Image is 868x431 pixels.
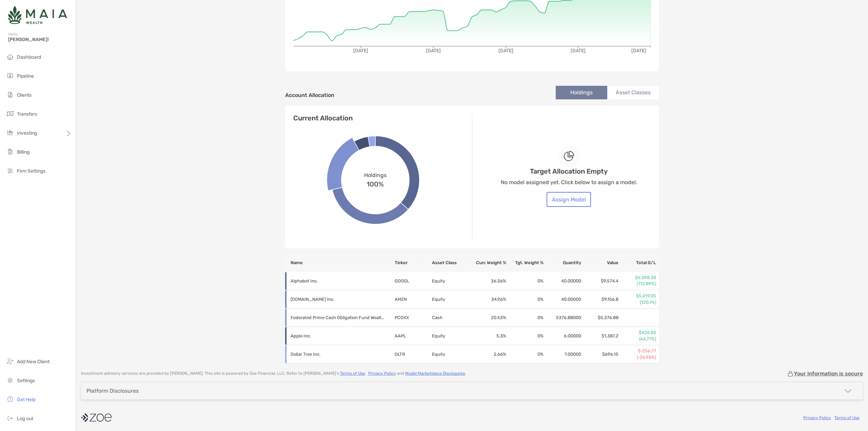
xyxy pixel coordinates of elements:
[17,111,37,117] span: Transfers
[291,277,386,285] p: Alphabet Inc.
[6,357,14,365] img: add_new_client icon
[469,254,506,272] th: Curr. Weight %
[619,348,656,354] p: $-256.77
[498,48,513,54] tspan: [DATE]
[6,110,14,118] img: transfers icon
[581,290,619,309] td: $9,156.8
[619,275,656,281] p: $5,098.38
[394,290,432,309] td: AMZN
[556,86,607,99] li: Holdings
[81,371,466,376] p: Investment advisory services are provided by [PERSON_NAME] . This site is powered by Zoe Financia...
[6,166,14,175] img: firm-settings icon
[6,414,14,422] img: logout icon
[8,3,67,27] img: Zoe Logo
[367,178,384,188] span: 100%
[834,415,860,420] a: Terms of Use
[364,172,387,178] span: Holdings
[619,336,656,342] p: (44.77%)
[340,371,365,376] a: Terms of Use
[794,370,863,377] p: Your information is secure
[619,330,656,336] p: $426.83
[17,416,33,422] span: Log out
[501,178,637,187] p: No model assigned yet. Click below to assign a model.
[17,92,32,98] span: Clients
[507,327,544,345] td: 0 %
[6,72,14,80] img: pipeline icon
[291,332,386,340] p: Apple Inc.
[6,91,14,99] img: clients icon
[394,327,432,345] td: AAPL
[581,345,619,364] td: $696.15
[432,290,469,309] td: Equity
[619,254,659,272] th: Total G/L
[607,86,659,99] li: Asset Classes
[619,299,656,306] p: (120.1%)
[6,148,14,156] img: billing icon
[17,359,50,365] span: Add New Client
[619,281,656,287] p: (112.89%)
[581,272,619,290] td: $9,574.4
[293,114,353,122] h4: Current Allocation
[8,37,72,42] span: [PERSON_NAME]!
[619,293,656,299] p: $5,019.05
[285,254,394,272] th: Name
[17,149,29,155] span: Billing
[86,388,139,394] div: Platform Disclosures
[544,272,581,290] td: 40.00000
[631,48,646,54] tspan: [DATE]
[547,192,591,207] button: Assign Model
[544,254,581,272] th: Quantity
[581,254,619,272] th: Value
[544,327,581,345] td: 6.00000
[432,254,469,272] th: Asset Class
[291,350,386,358] p: Dollar Tree Inc.
[17,130,37,136] span: Investing
[353,48,368,54] tspan: [DATE]
[17,397,36,403] span: Get Help
[544,290,581,309] td: 40.00000
[432,345,469,364] td: Equity
[368,371,396,376] a: Privacy Policy
[394,272,432,290] td: GOOGL
[507,272,544,290] td: 0 %
[469,345,506,364] td: 2.66 %
[507,345,544,364] td: 0 %
[432,309,469,327] td: Cash
[469,290,506,309] td: 34.96 %
[6,129,14,137] img: investing icon
[432,327,469,345] td: Equity
[291,313,386,322] p: Federated Prime Cash Obligation Fund Wealth Shares
[6,395,14,403] img: get-help icon
[432,272,469,290] td: Equity
[469,272,506,290] td: 36.56 %
[619,354,656,360] p: (-26.96%)
[17,54,41,60] span: Dashboard
[17,378,35,384] span: Settings
[530,167,608,175] h4: Target Allocation Empty
[394,254,432,272] th: Ticker
[285,92,334,98] h4: Account Allocation
[581,327,619,345] td: $1,387.2
[571,48,586,54] tspan: [DATE]
[81,410,112,425] img: company logo
[6,53,14,61] img: dashboard icon
[544,345,581,364] td: 7.00000
[17,168,45,174] span: Firm Settings
[581,309,619,327] td: $5,376.88
[394,309,432,327] td: PCOXX
[469,309,506,327] td: 20.53 %
[507,254,544,272] th: Tgt. Weight %
[405,371,465,376] a: Model Marketplace Disclosures
[6,376,14,384] img: settings icon
[426,48,441,54] tspan: [DATE]
[394,345,432,364] td: DLTR
[469,327,506,345] td: 5.3 %
[803,415,831,420] a: Privacy Policy
[17,73,34,79] span: Pipeline
[507,309,544,327] td: 0 %
[291,295,386,303] p: Amazon.com Inc.
[844,387,852,395] img: icon arrow
[507,290,544,309] td: 0 %
[544,309,581,327] td: 5376.88000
